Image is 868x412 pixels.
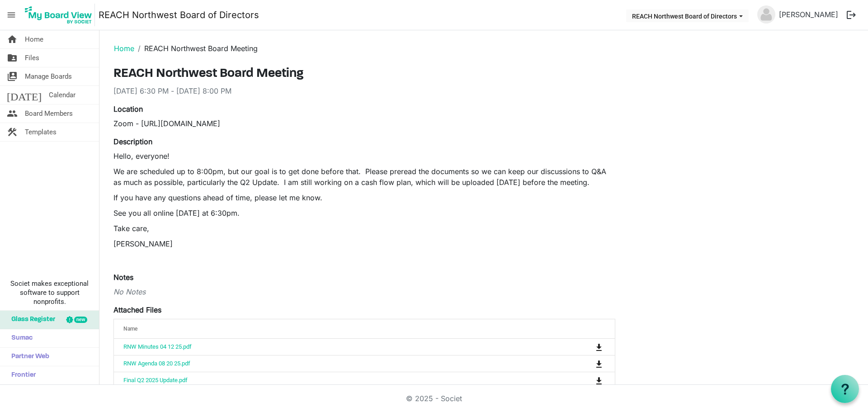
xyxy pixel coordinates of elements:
button: Download [593,374,605,387]
a: Home [114,44,134,53]
span: Home [25,30,43,48]
p: See you all online [DATE] at 6:30pm. [113,208,615,218]
label: Location [113,104,143,114]
span: home [7,30,18,48]
span: Manage Boards [25,67,72,85]
a: RNW Minutes 04 12 25.pdf [123,343,192,350]
p: We are scheduled up to 8:00pm, but our goal is to get done before that. Please preread the docume... [113,166,615,188]
span: Societ makes exceptional software to support nonprofits. [4,279,95,306]
label: Notes [113,272,133,283]
label: Description [113,136,152,147]
div: Zoom - [URL][DOMAIN_NAME] [113,118,615,129]
div: No Notes [113,286,615,297]
span: Board Members [25,104,73,123]
a: © 2025 - Societ [406,394,462,403]
a: RNW Agenda 08 20 25.pdf [123,360,190,367]
span: construction [7,123,18,141]
button: logout [842,5,861,24]
span: menu [3,6,20,24]
span: [DATE] [7,86,42,104]
a: REACH Northwest Board of Directors [99,6,259,24]
span: Sumac [7,329,33,347]
td: is Command column column header [558,355,615,372]
span: Templates [25,123,57,141]
span: switch_account [7,67,18,85]
span: Partner Web [7,348,49,366]
h3: REACH Northwest Board Meeting [113,66,615,82]
button: REACH Northwest Board of Directors dropdownbutton [626,9,749,22]
td: Final Q2 2025 Update.pdf is template cell column header Name [114,372,558,388]
span: Frontier [7,366,36,384]
button: Download [593,341,605,353]
td: RNW Minutes 04 12 25.pdf is template cell column header Name [114,339,558,355]
td: is Command column column header [558,339,615,355]
label: Attached Files [113,304,161,315]
p: Hello, everyone! [113,151,615,161]
img: no-profile-picture.svg [757,5,775,24]
td: RNW Agenda 08 20 25.pdf is template cell column header Name [114,355,558,372]
span: people [7,104,18,123]
td: is Command column column header [558,372,615,388]
p: If you have any questions ahead of time, please let me know. [113,192,615,203]
span: Calendar [49,86,75,104]
span: Glass Register [7,311,55,329]
div: new [74,317,87,323]
li: REACH Northwest Board Meeting [134,43,258,54]
img: My Board View Logo [22,4,95,26]
span: folder_shared [7,49,18,67]
a: Final Q2 2025 Update.pdf [123,377,188,384]
button: Download [593,357,605,370]
p: [PERSON_NAME] [113,238,615,249]
a: My Board View Logo [22,4,99,26]
span: Files [25,49,39,67]
p: Take care, [113,223,615,234]
span: Name [123,326,137,332]
a: [PERSON_NAME] [775,5,842,24]
div: [DATE] 6:30 PM - [DATE] 8:00 PM [113,85,615,96]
